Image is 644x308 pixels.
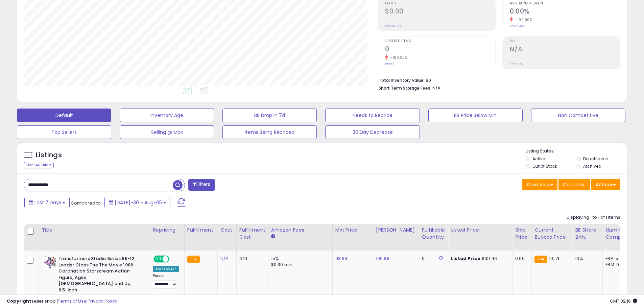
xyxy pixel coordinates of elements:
[36,150,62,160] h5: Listings
[24,197,70,208] button: Last 7 Days
[605,262,628,268] div: FBM: 9
[17,109,111,122] button: Default
[335,227,370,234] div: Min Price
[271,227,330,234] div: Amazon Fees
[239,256,263,262] div: 6.21
[120,125,214,139] button: Selling @ Max
[385,62,395,66] small: Prev: 3
[43,256,57,269] img: 51cOQCo+u7L._SL40_.jpg
[154,256,163,262] span: ON
[271,256,327,262] div: 15%
[187,256,200,263] small: FBA
[532,163,557,169] label: Out of Stock
[385,2,495,5] span: Profit
[220,227,234,234] div: Cost
[510,7,620,17] h2: 0.00%
[58,256,141,295] b: Transformers Studio Series 86-12 Leader Class The The Movie 1986 Coronation Starscream Action Fig...
[534,256,547,263] small: FBA
[188,179,215,191] button: Filters
[451,227,509,234] div: Listed Price
[88,298,117,304] a: Privacy Policy
[534,227,569,241] div: Current Buybox Price
[510,62,523,66] small: Prev: N/A
[575,227,600,241] div: BB Share 24h.
[24,162,54,168] div: Clear All Filters
[510,45,620,54] h2: N/A
[526,148,627,155] p: Listing States:
[567,214,620,221] div: Displaying 1 to 1 of 1 items
[385,40,495,43] span: Ordered Items
[510,24,525,28] small: Prev: 1.43%
[335,255,348,262] a: 98.99
[71,200,102,206] span: Compared to:
[385,24,401,28] small: Prev: $0.00
[422,256,443,262] div: 0
[153,266,179,272] div: Amazon AI *
[605,256,628,262] div: FBA: 5
[379,77,425,83] b: Total Inventory Value:
[515,256,526,262] div: 0.00
[42,227,147,234] div: Title
[388,55,407,60] small: -100.00%
[222,125,317,139] button: Items Being Repriced
[120,109,214,122] button: Inventory Age
[583,163,601,169] label: Archived
[432,85,440,91] span: N/A
[17,125,111,139] button: Top Sellers
[385,7,495,17] h2: $0.00
[220,255,229,262] a: N/A
[563,181,584,188] span: Columns
[610,298,637,304] span: 2025-08-13 02:16 GMT
[591,179,620,190] button: Actions
[376,227,416,234] div: [PERSON_NAME]
[605,227,630,241] div: Num of Comp.
[34,199,61,206] span: Last 7 Days
[510,40,620,43] span: ROI
[187,227,215,234] div: Fulfillment
[153,227,182,234] div: Repricing
[515,227,529,241] div: Ship Price
[422,227,445,241] div: Fulfillable Quantity
[7,298,31,304] strong: Copyright
[325,109,420,122] button: Needs to Reprice
[271,262,327,268] div: $0.30 min
[532,156,545,162] label: Active
[7,298,117,305] div: seller snap | |
[428,109,523,122] button: BB Price Below Min
[115,199,162,206] span: [DATE]-30 - Aug-05
[325,125,420,139] button: 30 Day Decrease
[451,255,482,262] b: Listed Price:
[549,255,559,262] span: 101.71
[531,109,625,122] button: Non Competitive
[379,85,431,91] b: Short Term Storage Fees:
[558,179,590,190] button: Columns
[575,256,597,262] div: 16%
[583,156,609,162] label: Deactivated
[451,256,507,262] div: $101.46
[168,256,179,262] span: OFF
[271,234,275,240] small: Amazon Fees.
[104,197,170,208] button: [DATE]-30 - Aug-05
[239,227,265,241] div: Fulfillment Cost
[379,76,615,84] li: $0
[222,109,317,122] button: BB Drop in 7d
[376,255,389,262] a: 109.99
[510,2,620,5] span: Avg. Buybox Share
[58,298,87,304] a: Terms of Use
[513,17,532,22] small: -100.00%
[522,179,557,190] button: Save View
[153,274,179,289] div: Preset:
[385,45,495,54] h2: 0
